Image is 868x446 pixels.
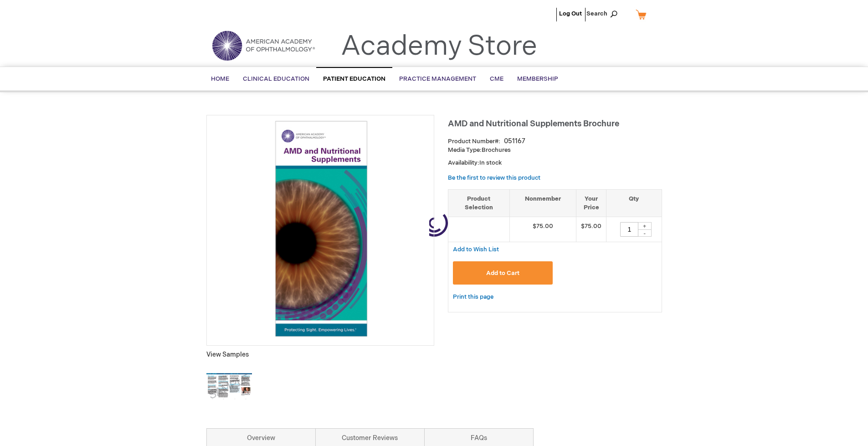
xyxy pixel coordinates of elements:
[510,189,576,217] th: Nonmember
[638,229,652,237] div: -
[483,68,510,90] a: CME
[448,119,619,129] span: AMD and Nutritional Supplements Brochure
[206,364,252,410] img: Click to view
[206,350,434,359] p: View Samples
[243,75,309,83] span: Clinical Education
[620,222,638,237] input: Qty
[510,217,576,242] td: $75.00
[517,75,558,83] span: Membership
[490,75,503,83] span: CME
[576,189,606,217] th: Your Price
[323,75,385,83] span: Patient Education
[559,10,582,17] a: Log Out
[453,245,499,253] a: Add to Wish List
[576,217,606,242] td: $75.00
[236,68,316,90] a: Clinical Education
[453,261,553,285] button: Add to Cart
[211,75,229,83] span: Home
[448,138,500,145] strong: Product Number
[399,75,476,83] span: Practice Management
[448,174,540,182] a: Be the first to review this product
[638,222,652,230] div: +
[510,68,565,90] a: Membership
[448,146,662,155] p: Brochures
[448,159,662,167] p: Availability:
[211,120,429,338] img: AMD and Nutritional Supplements Brochure
[586,5,621,23] span: Search
[392,68,483,90] a: Practice Management
[479,159,502,166] span: In stock
[448,189,510,217] th: Product Selection
[316,67,392,90] a: Patient Education
[341,30,537,63] a: Academy Store
[606,189,662,217] th: Qty
[486,270,519,277] span: Add to Cart
[448,146,482,154] strong: Media Type:
[504,137,525,146] div: 051167
[453,291,493,303] a: Print this page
